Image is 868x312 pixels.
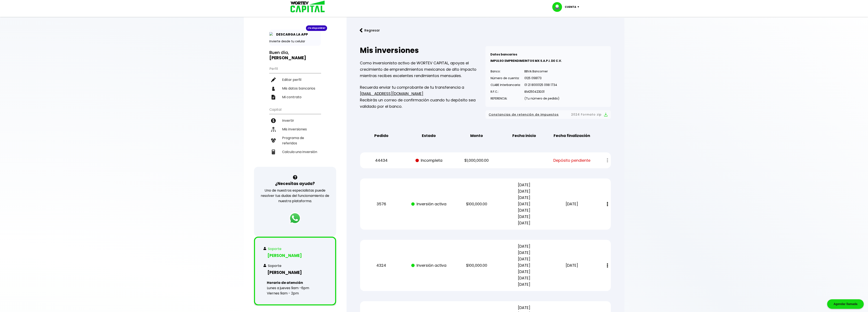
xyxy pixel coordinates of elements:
img: logos_whatsapp-icon.242b2217.svg [289,212,301,224]
img: inversiones-icon.6695dc30.svg [271,127,276,132]
p: $100,000.00 [457,201,497,207]
p: [DATE] [DATE] [DATE] [DATE] [DATE] [DATE] [DATE] [504,182,544,226]
img: whats-contact.f1ec29d3.svg [263,264,266,267]
p: Inversión activa [409,262,449,269]
a: Calcula una inversión [269,148,321,156]
p: BBVA Bancomer [525,68,560,75]
p: Invierte desde tu celular [269,39,321,44]
img: profile-image [552,2,565,12]
h3: [PERSON_NAME] [263,269,327,276]
a: Programa de referidos [269,134,321,148]
p: REFERENCIA: [491,95,521,102]
p: $1,000,000.00 [457,157,497,164]
img: app-icon [269,32,274,37]
div: ¡Ya disponible! [306,25,327,31]
ul: Capital [269,105,321,167]
img: invertir-icon.b3b967d7.svg [271,118,276,123]
p: 3576 [361,201,401,207]
b: Fecha finalización [554,133,590,139]
p: [DATE] [552,201,592,207]
p: Soporte [268,246,281,251]
p: Como inversionista activo de WORTEV CAPITAL, apoyas el crecimiento de emprendimientos mexicanos d... [360,60,485,79]
img: recomiendanos-icon.9b8e9327.svg [271,138,276,143]
b: [PERSON_NAME] [269,55,306,61]
a: Editar perfil [269,75,321,84]
p: 44434 [361,157,401,164]
ul: Perfil [269,64,321,101]
span: Constancias de retención de impuestos [489,112,559,117]
p: 01 21 8000125 098 1734 [525,82,560,88]
button: Constancias de retención de impuestos2024 Formato zip [489,112,607,117]
img: flecha izquierda [360,28,363,33]
p: Número de cuenta: [491,75,521,81]
img: editar-icon.952d3147.svg [271,77,276,82]
b: Estado [422,133,436,139]
p: $100,000.00 [457,262,497,269]
p: Inversión activa [409,201,449,207]
p: Incompleta [409,157,449,164]
p: [DATE] [DATE] [DATE] [DATE] [DATE] [DATE] [DATE] [504,243,544,288]
p: 0125 098173 [525,75,560,81]
a: Invertir [269,116,321,125]
img: datos-icon.10cf9172.svg [271,86,276,91]
p: Cuenta [565,4,576,10]
b: Monto [470,133,483,139]
button: Regresar [353,25,386,36]
b: Horario de atención [267,280,303,285]
a: Mis datos bancarios [269,84,321,93]
p: Lunes a jueves 9am -6pm Viernes 9am - 2pm [263,280,309,296]
p: Recuerda enviar tu comprobante de tu transferencia a Recibirás un correo de confirmación cuando t... [360,84,485,110]
a: Soporte[PERSON_NAME] [263,246,327,260]
h3: [PERSON_NAME] [263,253,327,259]
p: Soporte [268,263,281,268]
a: Mi contrato [269,93,321,101]
a: Soporte[PERSON_NAME] [263,263,327,277]
h3: Buen día, [269,50,321,61]
img: whats-contact.f1ec29d3.svg [263,247,266,250]
p: R.F.C.: [491,88,521,95]
img: calculadora-icon.17d418c4.svg [271,150,276,154]
p: Uno de nuestros especialistas puede resolver tus dudas del funcionamiento de nuestra plataforma. [259,188,331,204]
p: CLABE Interbancaria: [491,82,521,88]
b: Fecha inicio [512,133,536,139]
p: (Tu número de pedido) [525,95,560,102]
p: Banco: [491,68,521,75]
p: IEM250423D31 [525,88,560,95]
b: Datos bancarios [491,52,517,57]
a: flecha izquierdaRegresar [353,25,618,36]
p: 4324 [361,262,401,269]
img: contrato-icon.f2db500c.svg [271,95,276,99]
img: icon-down [576,6,582,8]
b: Pedido [374,133,388,139]
h2: Mis inversiones [360,46,485,55]
span: Depósito pendiente [553,157,590,164]
a: Mis inversiones [269,125,321,134]
a: [EMAIL_ADDRESS][DOMAIN_NAME] [360,91,424,96]
p: DESCARGA LA APP [274,32,308,37]
p: [DATE] [552,262,592,269]
div: Agendar llamada [827,299,864,309]
h3: ¿Necesitas ayuda? [275,181,315,187]
b: IMPULSO EMPRENDIMEINTOS MX S.A.P.I. DE C.V. [491,59,562,63]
